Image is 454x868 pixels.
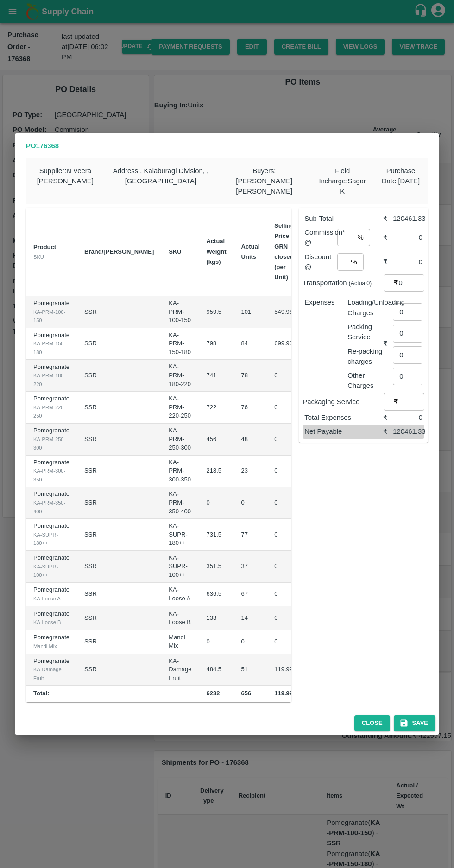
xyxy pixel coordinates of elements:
td: 0 [267,487,302,519]
div: ₹ [383,412,393,423]
button: Save [394,715,435,731]
td: 0 [267,630,302,654]
p: Other Charges [347,370,383,391]
div: ₹ [383,339,393,349]
td: 959.5 [199,296,233,328]
div: 0 [393,232,422,243]
td: SSR [77,551,161,583]
td: 484.5 [199,654,233,686]
td: Pomegranate [26,487,77,519]
div: ₹ [383,257,393,267]
td: Pomegranate [26,630,77,654]
td: Pomegranate [26,392,77,424]
td: KA-SUPR-180++ [161,519,199,551]
div: KA-PRM-180-220 [33,371,69,388]
div: ₹ [383,213,393,224]
td: Pomegranate [26,551,77,583]
p: Net Payable [304,426,383,437]
b: Selling Price - GRN closed (per Unit) [274,222,294,281]
td: 133 [199,606,233,630]
td: SSR [77,583,161,606]
td: 699.96 [267,328,302,360]
td: Pomegranate [26,424,77,456]
td: Pomegranate [26,583,77,606]
td: SSR [77,424,161,456]
td: KA-PRM-150-180 [161,328,199,360]
td: KA-PRM-300-350 [161,456,199,487]
td: 76 [234,392,267,424]
td: SSR [77,654,161,686]
p: Commission* @ [304,227,337,248]
td: 722 [199,392,233,424]
div: KA-SUPR-100++ [33,562,69,580]
div: KA-PRM-150-180 [33,339,69,356]
td: 23 [234,456,267,487]
div: KA-SUPR-180++ [33,531,69,548]
div: Supplier : N Veera [PERSON_NAME] [26,158,105,204]
td: Pomegranate [26,328,77,360]
td: 0 [267,456,302,487]
td: 0 [199,630,233,654]
b: Actual Weight (kgs) [206,237,226,265]
td: SSR [77,630,161,654]
b: 656 [241,690,252,697]
div: KA-Damage Fruit [33,665,69,682]
div: KA-PRM-220-250 [33,403,69,420]
div: KA-PRM-100-150 [33,308,69,325]
small: (Actual 0 ) [349,280,372,287]
div: KA-PRM-350-400 [33,499,69,516]
td: KA-PRM-250-300 [161,424,199,456]
td: SSR [77,606,161,630]
p: ₹ [394,397,398,407]
div: 0 [393,257,422,267]
td: 0 [267,551,302,583]
p: Transportation [303,278,384,288]
div: ₹ [383,426,393,437]
div: KA-PRM-300-350 [33,467,69,484]
td: Pomegranate [26,654,77,686]
td: KA-PRM-350-400 [161,487,199,519]
td: 0 [267,392,302,424]
div: KA-PRM-250-300 [33,435,69,452]
td: 0 [234,487,267,519]
td: SSR [77,519,161,551]
td: KA-PRM-180-220 [161,360,199,392]
td: 0 [267,424,302,456]
td: 0 [267,519,302,551]
b: SKU [169,248,181,255]
td: KA-Loose A [161,583,199,606]
td: 731.5 [199,519,233,551]
p: Packing Service [347,322,383,343]
div: KA-Loose A [33,594,69,603]
div: SKU [33,253,69,261]
td: 37 [234,551,267,583]
td: KA-Damage Fruit [161,654,199,686]
b: Actual Units [241,243,260,260]
td: Pomegranate [26,360,77,392]
p: % [351,257,357,267]
td: SSR [77,392,161,424]
td: 0 [267,606,302,630]
td: 798 [199,328,233,360]
td: 456 [199,424,233,456]
b: Total: [33,690,49,697]
td: 0 [234,630,267,654]
td: SSR [77,360,161,392]
div: Field Incharge : Sagar K [311,158,373,204]
div: Mandi Mix [33,642,69,650]
td: KA-PRM-220-250 [161,392,199,424]
td: KA-Loose B [161,606,199,630]
div: 0 [393,412,422,423]
td: 549.96 [267,296,302,328]
p: Packaging Service [303,397,384,407]
td: 84 [234,328,267,360]
td: Pomegranate [26,456,77,487]
p: Expenses [304,297,340,307]
div: KA-Loose B [33,618,69,626]
td: SSR [77,328,161,360]
div: 120461.33 [393,213,422,224]
p: Total Expenses [304,412,383,423]
b: 6232 [206,690,220,697]
td: 67 [234,583,267,606]
p: ₹ [394,278,398,288]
